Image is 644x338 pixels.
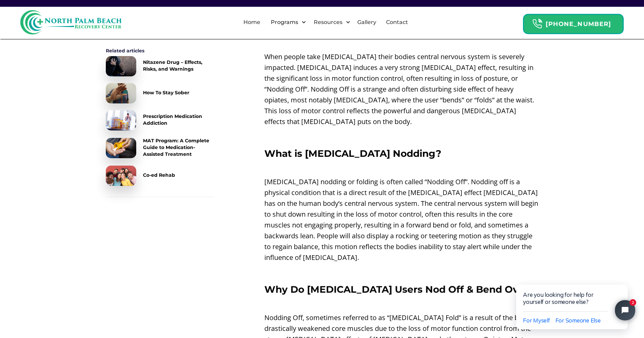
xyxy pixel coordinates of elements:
[143,137,214,158] div: MAT Program: A Complete Guide to Medication-Assisted Treatment
[546,20,611,28] strong: [PHONE_NUMBER]
[106,83,214,103] a: How To Stay Sober
[308,11,352,33] div: Resources
[523,10,624,34] a: Header Calendar Icons[PHONE_NUMBER]
[264,176,539,263] p: [MEDICAL_DATA] nodding or folding is often called “Nodding Off”. Nodding off is a physical condit...
[143,59,214,72] div: Nitazene Drug – Effects, Risks, and Warnings
[239,11,264,33] a: Home
[143,89,189,96] div: How To Stay Sober
[106,137,214,159] a: MAT Program: A Complete Guide to Medication-Assisted Treatment
[264,284,534,295] strong: Why Do [MEDICAL_DATA] Users Nod Off & Bend Over?
[264,37,539,48] p: ‍
[264,298,539,309] p: ‍
[106,166,214,186] a: Co-ed Rehab
[353,11,380,33] a: Gallery
[264,162,539,173] p: ‍
[143,172,175,178] div: Co-ed Rehab
[264,130,539,141] p: ‍
[382,11,412,33] a: Contact
[264,51,539,127] p: When people take [MEDICAL_DATA] their bodies central nervous system is severely impacted. [MEDICA...
[269,18,300,26] div: Programs
[502,263,644,338] iframe: Tidio Chat
[143,113,214,126] div: Prescription Medication Addiction
[106,110,214,130] a: Prescription Medication Addiction
[312,18,344,26] div: Resources
[264,266,539,277] p: ‍
[265,11,308,33] div: Programs
[106,56,214,76] a: Nitazene Drug – Effects, Risks, and Warnings
[264,148,441,159] strong: What is [MEDICAL_DATA] Nodding?
[106,47,214,54] div: Related articles
[532,19,542,29] img: Header Calendar Icons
